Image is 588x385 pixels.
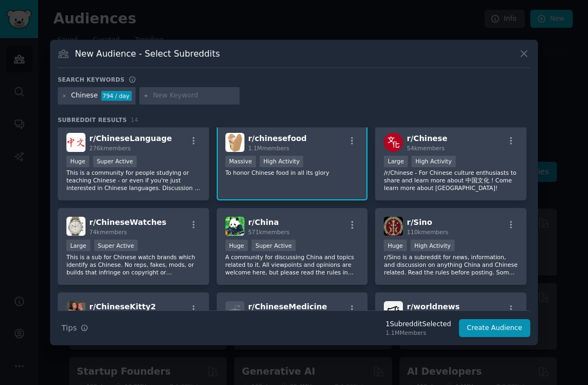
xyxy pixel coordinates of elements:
span: r/ ChineseLanguage [89,134,172,143]
h3: Search keywords [58,76,125,83]
div: Huge [66,156,89,167]
p: This is a community for people studying or teaching Chinese - or even if you're just interested i... [66,169,200,192]
span: Subreddit Results [58,116,127,124]
span: 276k members [89,145,131,151]
img: worldnews [384,301,403,320]
span: 54k members [407,145,444,151]
button: Create Audience [459,319,531,338]
span: r/ chinesefood [248,134,307,143]
span: Tips [62,322,77,334]
h3: New Audience - Select Subreddits [75,48,220,59]
span: 571k members [248,229,290,235]
p: A community for discussing China and topics related to it. All viewpoints and opinions are welcom... [225,253,359,276]
span: r/ ChineseMedicine [248,302,327,311]
div: Huge [225,240,248,251]
p: /r/Chinese - For Chinese culture enthusiasts to share and learn more about 中国文化 ! Come learn more... [384,169,518,192]
div: Large [66,240,90,251]
span: 1.1M members [248,145,290,151]
div: High Activity [260,156,304,167]
img: ChineseKitty2 [66,301,85,320]
span: r/ ChineseWatches [89,218,167,227]
p: This is a sub for Chinese watch brands which identify as Chinese. No reps, fakes, mods, or builds... [66,253,200,276]
span: 74k members [89,229,127,235]
img: ChineseLanguage [66,133,85,152]
span: r/ worldnews [407,302,460,311]
span: r/ ChineseKitty2 [89,302,156,311]
span: 110k members [407,229,448,235]
div: Super Active [93,156,137,167]
p: r/Sino is a subreddit for news, information, and discussion on anything China and Chinese related... [384,253,518,276]
img: Chinese [384,133,403,152]
div: High Activity [412,156,456,167]
div: Chinese [71,91,98,101]
p: To honor Chinese food in all its glory [225,169,359,176]
div: 1.1M Members [385,329,451,337]
img: chinesefood [225,133,244,152]
div: Large [384,156,408,167]
img: Sino [384,217,403,236]
div: Huge [384,240,407,251]
span: r/ Chinese [407,134,447,143]
div: 1 Subreddit Selected [385,320,451,329]
div: Massive [225,156,256,167]
div: High Activity [411,240,455,251]
img: China [225,217,244,236]
div: Super Active [94,240,138,251]
button: Tips [58,319,92,338]
span: r/ Sino [407,218,432,227]
img: ChineseWatches [66,217,85,236]
span: r/ China [248,218,279,227]
div: Super Active [252,240,296,251]
span: 14 [131,117,138,123]
input: New Keyword [153,91,236,101]
div: 794 / day [101,91,132,101]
